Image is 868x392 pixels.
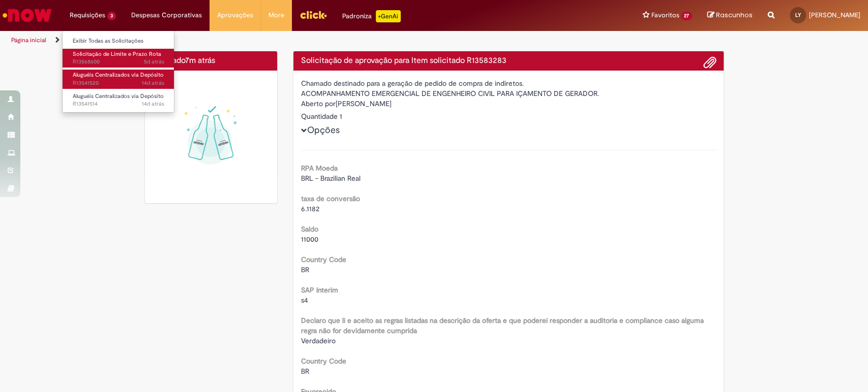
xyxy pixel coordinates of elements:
img: ServiceNow [1,5,53,25]
b: Country Code [301,356,346,366]
span: 14d atrás [142,100,164,108]
span: [PERSON_NAME] [809,11,860,19]
span: Aluguéis Centralizados via Depósito [73,92,164,100]
p: +GenAi [376,10,401,22]
ul: Requisições [62,30,174,113]
span: LY [795,12,801,18]
span: s4 [301,296,308,305]
div: [PERSON_NAME] [301,99,716,111]
b: taxa de conversão [301,194,360,203]
a: Aberto R13568600 : Solicitação de Limite e Prazo Rota [63,49,174,68]
span: Despesas Corporativas [131,10,202,20]
a: Rascunhos [707,11,753,20]
span: Aluguéis Centralizados via Depósito [73,71,164,79]
span: 6.1182 [301,204,319,213]
span: BR [301,367,309,376]
span: BRL - Brazilian Real [301,174,361,183]
a: Aberto R13541514 : Aluguéis Centralizados via Depósito [63,91,174,110]
b: SAP Interim [301,285,338,295]
span: Requisições [70,10,105,20]
span: 5d atrás [144,58,164,66]
img: click_logo_yellow_360x200.png [300,7,327,22]
b: Country Code [301,255,346,264]
span: R13541514 [73,100,164,108]
a: Exibir Todas as Solicitações [63,36,174,47]
span: More [268,10,284,20]
img: sucesso_1.gif [153,78,270,195]
ul: Trilhas de página [8,31,571,50]
span: Favoritos [651,10,679,20]
span: 7m atrás [185,55,215,66]
b: Declaro que li e aceito as regras listadas na descrição da oferta e que poderei responder a audit... [301,316,704,335]
span: Solicitação de Limite e Prazo Rota [73,50,161,58]
div: ACOMPANHAMENTO EMERGENCIAL DE ENGENHEIRO CIVIL PARA IÇAMENTO DE GERADOR. [301,88,716,99]
h4: aprovado [153,56,270,66]
label: Aberto por [301,99,336,109]
div: Chamado destinado para a geração de pedido de compra de indiretos. [301,78,716,88]
div: Padroniza [342,10,401,22]
time: 30/09/2025 17:47:25 [185,55,215,66]
span: 3 [107,12,116,20]
span: BR [301,265,309,274]
span: Aprovações [217,10,253,20]
a: Página inicial [11,36,46,44]
span: R13568600 [73,58,164,66]
span: Verdadeiro [301,336,336,345]
span: 14d atrás [142,79,164,87]
time: 25/09/2025 19:09:45 [144,58,164,66]
h4: Solicitação de aprovação para Item solicitado R13583283 [301,56,716,66]
b: Saldo [301,224,318,234]
div: Quantidade 1 [301,111,716,121]
time: 16/09/2025 19:41:15 [142,100,164,108]
b: RPA Moeda [301,164,338,173]
span: 27 [681,12,692,20]
span: Rascunhos [716,10,753,20]
time: 16/09/2025 19:48:54 [142,79,164,87]
a: Aberto R13541520 : Aluguéis Centralizados via Depósito [63,70,174,88]
span: R13541520 [73,79,164,87]
span: 11000 [301,235,318,244]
